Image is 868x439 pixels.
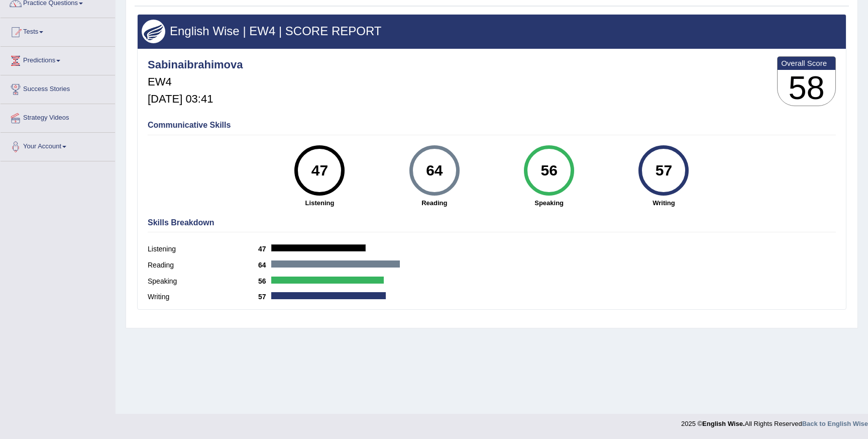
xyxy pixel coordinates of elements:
strong: English Wise. [702,420,744,427]
div: 47 [301,149,338,192]
h3: English Wise | EW4 | SCORE REPORT [142,25,842,38]
label: Listening [148,244,258,254]
a: Back to English Wise [802,420,868,427]
strong: Reading [382,198,487,208]
h4: Skills Breakdown [148,218,836,227]
strong: Listening [267,198,372,208]
strong: Writing [611,198,716,208]
h3: 58 [778,70,835,106]
img: wings.png [142,20,165,43]
h4: Sabinaibrahimova [148,59,243,71]
label: Reading [148,260,258,271]
a: Predictions [1,47,115,72]
b: 47 [258,245,271,253]
div: 64 [416,149,453,192]
b: Overall Score [781,59,832,67]
b: 64 [258,261,271,269]
strong: Speaking [497,198,601,208]
div: 57 [645,149,682,192]
label: Speaking [148,276,258,287]
b: 56 [258,277,271,285]
b: 57 [258,293,271,301]
a: Tests [1,18,115,43]
label: Writing [148,292,258,302]
h5: [DATE] 03:41 [148,93,243,105]
a: Your Account [1,133,115,158]
div: 2025 © All Rights Reserved [681,414,868,428]
div: 56 [530,149,567,192]
a: Success Stories [1,75,115,101]
h5: EW4 [148,76,243,88]
a: Strategy Videos [1,104,115,129]
h4: Communicative Skills [148,121,836,130]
